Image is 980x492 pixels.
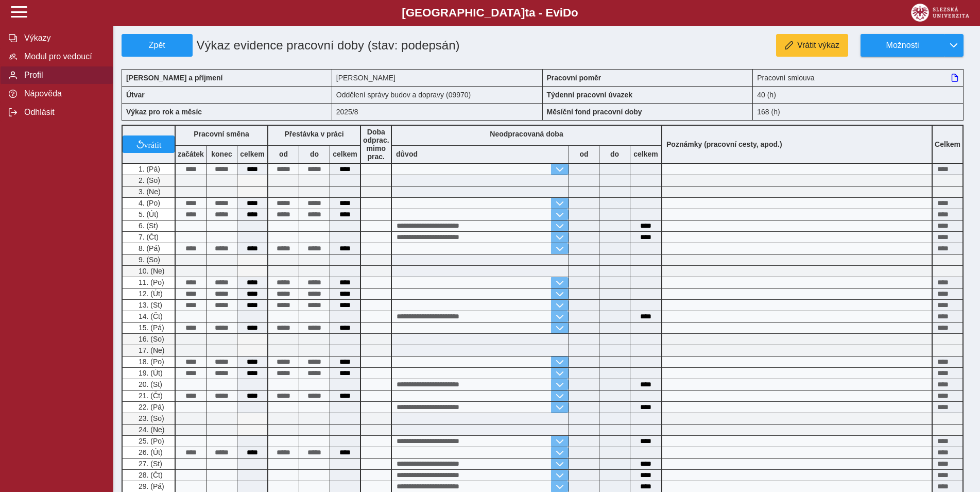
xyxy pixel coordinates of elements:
[136,290,163,298] span: 12. (Út)
[136,165,160,173] span: 1. (Pá)
[330,150,360,158] b: celkem
[861,34,944,57] button: Možnosti
[569,150,599,158] b: od
[268,150,299,158] b: od
[753,86,964,103] div: 40 (h)
[126,91,145,99] b: Útvar
[136,176,160,184] span: 2. (So)
[136,346,165,354] span: 17. (Ne)
[21,71,105,80] span: Profil
[869,41,936,50] span: Možnosti
[193,34,476,57] h1: Výkaz evidence pracovní doby (stav: podepsán)
[122,34,193,57] button: Zpět
[136,437,164,445] span: 25. (Po)
[136,380,162,388] span: 20. (St)
[363,128,389,161] b: Doba odprac. mimo prac.
[136,426,165,434] span: 24. (Ne)
[332,86,543,103] div: Oddělení správy budov a dopravy (09970)
[753,69,964,86] div: Pracovní smlouva
[662,140,786,148] b: Poznámky (pracovní cesty, apod.)
[136,471,163,479] span: 28. (Čt)
[136,233,159,241] span: 7. (Čt)
[136,188,161,196] span: 3. (Ne)
[136,278,164,286] span: 11. (Po)
[126,41,188,50] span: Zpět
[776,34,848,57] button: Vrátit výkaz
[547,108,642,116] b: Měsíční fond pracovní doby
[136,414,164,422] span: 23. (So)
[136,369,163,377] span: 19. (Út)
[599,150,630,158] b: do
[911,4,969,22] img: logo_web_su.png
[136,358,164,366] span: 18. (Po)
[207,150,237,158] b: konec
[136,312,163,320] span: 14. (Čt)
[136,460,162,468] span: 27. (St)
[797,41,839,50] span: Vrátit výkaz
[753,103,964,121] div: 168 (h)
[136,324,164,332] span: 15. (Pá)
[136,448,163,456] span: 26. (Út)
[123,135,175,153] button: vrátit
[136,301,162,309] span: 13. (St)
[332,103,543,121] div: 2025/8
[547,74,601,82] b: Pracovní poměr
[21,33,105,43] span: Výkazy
[284,130,343,138] b: Přestávka v práci
[525,6,528,19] span: t
[396,150,418,158] b: důvod
[136,482,164,490] span: 29. (Pá)
[237,150,267,158] b: celkem
[126,108,202,116] b: Výkaz pro rok a měsíc
[571,6,578,19] span: o
[332,69,543,86] div: [PERSON_NAME]
[194,130,249,138] b: Pracovní směna
[21,52,105,61] span: Modul pro vedoucí
[935,140,960,148] b: Celkem
[136,244,160,252] span: 8. (Pá)
[299,150,330,158] b: do
[547,91,633,99] b: Týdenní pracovní úvazek
[136,392,163,400] span: 21. (Čt)
[136,199,160,207] span: 4. (Po)
[136,210,159,218] span: 5. (Út)
[136,335,164,343] span: 16. (So)
[144,140,162,148] span: vrátit
[563,6,571,19] span: D
[176,150,206,158] b: začátek
[136,256,160,264] span: 9. (So)
[136,403,164,411] span: 22. (Pá)
[136,222,158,230] span: 6. (St)
[490,130,563,138] b: Neodpracovaná doba
[126,74,222,82] b: [PERSON_NAME] a příjmení
[31,6,949,20] b: [GEOGRAPHIC_DATA] a - Evi
[21,89,105,98] span: Nápověda
[136,267,165,275] span: 10. (Ne)
[21,108,105,117] span: Odhlásit
[630,150,661,158] b: celkem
